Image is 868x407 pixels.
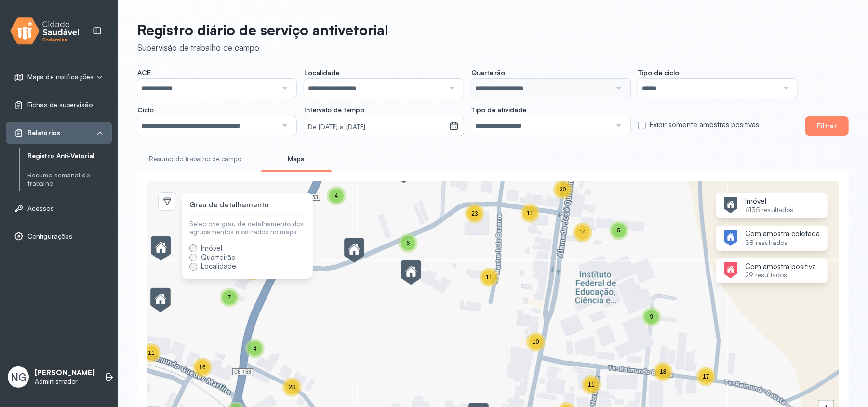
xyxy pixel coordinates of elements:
[638,68,679,77] span: Tipo de ciclo
[189,220,305,236] div: Selecione grau de detalhamento dos agrupamentos mostrados no mapa
[14,231,104,241] a: Configurações
[486,274,492,281] span: 11
[189,201,268,210] div: Grau de detalhamento
[27,150,112,162] a: Registro Anti-Vetorial
[696,367,716,386] div: 17
[137,42,388,53] div: Supervisão de trabalho de campo
[521,203,540,223] div: 11
[11,371,26,383] span: NG
[745,239,820,247] small: 38 resultados
[650,121,759,130] label: Exibir somente amostras positivas
[642,307,661,326] div: 9
[228,294,231,301] span: 7
[304,68,339,77] span: Localidade
[289,384,295,391] span: 23
[533,339,539,345] span: 10
[27,73,93,81] span: Mapa de notificações
[526,332,546,352] div: 10
[151,236,171,261] img: Marker
[344,238,364,263] img: Marker
[27,169,112,190] a: Resumo semanal de trabalho
[609,221,628,240] div: 5
[193,358,212,377] div: 16
[27,101,93,109] span: Fichas de supervisão
[335,192,338,199] span: 4
[304,106,364,114] span: Intervalo de tempo
[27,232,72,241] span: Configurações
[553,180,573,199] div: 30
[137,68,151,77] span: ACE
[745,262,816,271] strong: Com amostra positiva
[199,364,205,371] span: 16
[407,240,410,246] span: 6
[27,129,60,137] span: Relatórios
[254,345,257,352] span: 4
[745,271,816,279] small: 29 resultados
[10,15,80,47] img: logo.svg
[745,230,820,239] strong: Com amostra coletada
[471,106,526,114] span: Tipo de atividade
[399,233,418,253] div: 6
[573,223,592,242] div: 14
[471,68,505,77] span: Quarteirão
[282,378,302,397] div: 23
[27,171,112,188] a: Resumo semanal de trabalho
[471,210,478,217] span: 23
[401,260,421,285] img: Marker
[745,206,794,214] small: 6135 resultados
[660,368,666,375] span: 18
[724,197,737,213] img: Imagem
[261,151,332,167] a: Mapa
[480,268,499,287] div: 11
[654,362,673,381] div: 18
[527,210,533,217] span: 11
[245,339,265,358] div: 4
[327,186,346,205] div: 4
[27,152,112,160] a: Registro Anti-Vetorial
[745,197,794,206] strong: Imóvel
[308,122,445,132] small: De [DATE] a [DATE]
[137,151,253,167] a: Resumo do trabalho de campo
[35,378,95,386] p: Administrador
[201,244,222,253] span: Imóvel
[148,350,154,356] span: 11
[724,262,737,279] img: Imagem
[142,343,161,363] div: 11
[150,288,171,313] img: Marker
[201,253,236,262] span: Quarteirão
[27,204,54,213] span: Acessos
[582,375,601,394] div: 11
[560,186,566,193] span: 30
[137,106,154,114] span: Ciclo
[35,368,95,378] p: [PERSON_NAME]
[201,261,236,271] span: Localidade
[805,116,849,136] button: Filtrar
[137,21,388,39] p: Registro diário de serviço antivetorial
[617,227,621,234] span: 5
[650,313,654,320] span: 9
[243,261,263,280] div: 26
[465,204,484,223] div: 23
[588,381,594,388] span: 11
[724,230,737,246] img: Imagem
[579,229,586,236] span: 14
[14,100,104,110] a: Fichas de supervisão
[220,288,239,307] div: 7
[703,373,709,380] span: 17
[14,203,104,213] a: Acessos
